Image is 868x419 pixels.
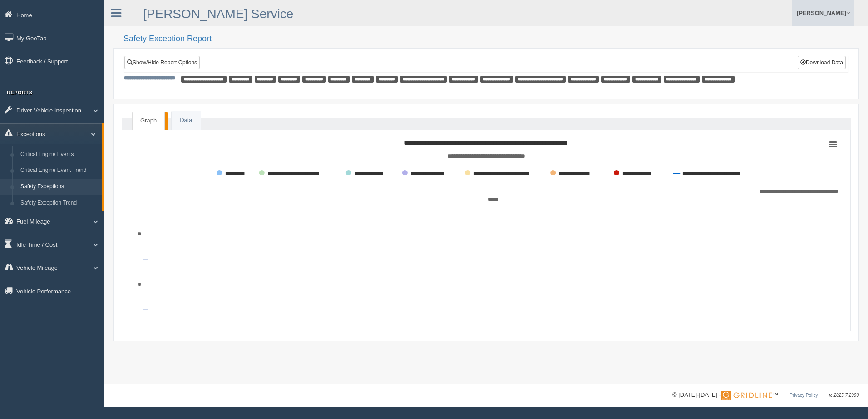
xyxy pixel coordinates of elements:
[829,393,859,398] span: v. 2025.7.2993
[16,195,102,211] a: Safety Exception Trend
[143,7,293,21] a: [PERSON_NAME] Service
[132,112,165,130] a: Graph
[16,179,102,195] a: Safety Exceptions
[789,393,818,398] a: Privacy Policy
[672,390,859,400] div: © [DATE]-[DATE] - ™
[16,146,102,163] a: Critical Engine Events
[16,162,102,179] a: Critical Engine Event Trend
[172,111,200,130] a: Data
[123,34,859,44] h2: Safety Exception Report
[721,391,772,400] img: Gridline
[124,56,200,69] a: Show/Hide Report Options
[798,56,846,69] button: Download Data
